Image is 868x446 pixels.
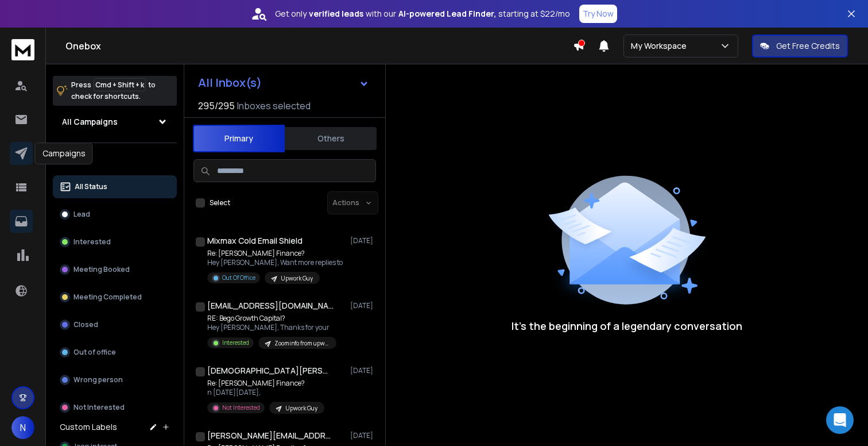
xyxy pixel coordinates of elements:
[207,365,334,376] h1: [DEMOGRAPHIC_DATA][PERSON_NAME]
[285,404,317,413] p: Upwork Guy
[285,126,377,151] button: Others
[53,286,177,309] button: Meeting Completed
[579,5,617,23] button: Try Now
[11,416,34,439] button: N
[222,274,255,282] p: Out Of Office
[274,339,330,348] p: Zoominfo from upwork guy maybe its a scam who knows
[73,348,116,357] p: Out of office
[53,258,177,281] button: Meeting Booked
[207,430,334,441] h1: [PERSON_NAME][EMAIL_ADDRESS][PERSON_NAME][DOMAIN_NAME]
[73,320,98,329] p: Closed
[53,341,177,364] button: Out of office
[350,301,376,310] p: [DATE]
[11,39,34,60] img: logo
[222,339,249,347] p: Interested
[826,406,854,434] div: Open Intercom Messenger
[73,237,111,247] p: Interested
[752,34,848,57] button: Get Free Credits
[53,110,177,133] button: All Campaigns
[350,431,376,440] p: [DATE]
[398,8,496,20] strong: AI-powered Lead Finder,
[281,274,313,283] p: Upwork Guy
[53,396,177,419] button: Not Interested
[73,403,125,412] p: Not Interested
[189,71,378,94] button: All Inbox(s)
[350,236,376,245] p: [DATE]
[73,293,142,302] p: Meeting Completed
[71,79,156,102] p: Press to check for shortcuts.
[62,116,118,128] h1: All Campaigns
[35,143,93,164] div: Campaigns
[65,39,573,53] h1: Onebox
[207,300,334,312] h1: [EMAIL_ADDRESS][DOMAIN_NAME]
[207,249,343,258] p: Re: [PERSON_NAME] Finance?
[207,235,303,247] h1: Mixmax Cold Email Shield
[75,182,107,191] p: All Status
[193,125,285,152] button: Primary
[198,77,262,89] h1: All Inbox(s)
[309,8,363,20] strong: verified leads
[222,403,260,412] p: Not Interested
[73,375,123,385] p: Wrong person
[237,99,311,113] h3: Inboxes selected
[207,258,343,267] p: Hey [PERSON_NAME], Want more replies to
[583,8,614,20] p: Try Now
[94,78,146,91] span: Cmd + Shift + k
[207,323,336,332] p: Hey [PERSON_NAME], Thanks for your
[73,210,90,219] p: Lead
[776,40,840,52] p: Get Free Credits
[60,421,117,433] h3: Custom Labels
[53,230,177,253] button: Interested
[53,152,177,168] h3: Filters
[207,314,336,323] p: RE: Bego Growth Capital?
[350,366,376,375] p: [DATE]
[53,368,177,391] button: Wrong person
[53,203,177,226] button: Lead
[73,265,130,274] p: Meeting Booked
[53,175,177,198] button: All Status
[198,99,235,113] span: 295 / 295
[275,8,570,20] p: Get only with our starting at $22/mo
[207,388,324,397] p: n [DATE][DATE],
[207,379,324,388] p: Re: [PERSON_NAME] Finance?
[210,198,230,207] label: Select
[53,313,177,336] button: Closed
[631,40,691,52] p: My Workspace
[511,318,742,334] p: It’s the beginning of a legendary conversation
